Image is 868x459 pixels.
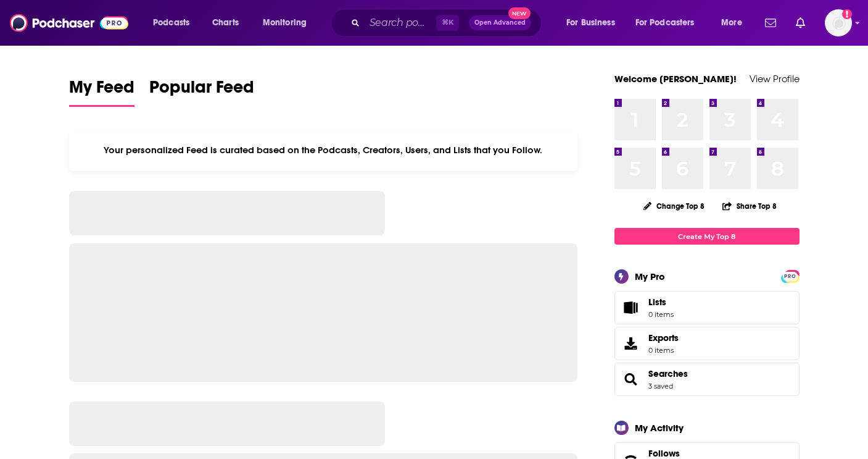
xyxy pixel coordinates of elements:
span: 0 items [648,310,674,319]
span: My Feed [69,77,134,105]
span: Monitoring [263,14,307,32]
button: open menu [254,13,323,33]
a: PRO [783,271,798,280]
span: For Podcasters [635,14,695,32]
a: Charts [204,13,246,33]
a: Create My Top 8 [614,228,800,245]
button: Open AdvancedNew [469,15,531,30]
span: Follows [648,448,680,459]
span: PRO [783,272,798,281]
span: Logged in as vickers [825,9,852,36]
span: More [721,14,742,32]
button: Share Top 8 [722,194,777,218]
a: Welcome [PERSON_NAME]! [614,73,737,85]
span: New [508,7,531,19]
span: Lists [619,299,643,316]
span: For Business [566,14,615,32]
button: open menu [713,13,758,33]
span: 0 items [648,346,679,355]
a: Show notifications dropdown [760,12,781,33]
input: Search podcasts, credits, & more... [365,13,436,33]
span: Exports [648,332,679,343]
a: View Profile [750,73,800,85]
a: Searches [619,371,643,388]
div: My Activity [635,422,684,434]
img: Podchaser - Follow, Share and Rate Podcasts [10,11,128,35]
button: open menu [558,13,630,33]
span: Open Advanced [474,20,526,26]
span: Podcasts [153,14,189,32]
img: User Profile [825,9,852,36]
a: My Feed [69,77,134,107]
button: open menu [627,13,713,33]
span: ⌘ K [436,15,459,31]
a: 3 saved [648,382,673,390]
span: Lists [648,297,666,308]
a: Popular Feed [149,77,254,107]
a: Follows [648,448,762,459]
span: Lists [648,297,674,308]
div: Search podcasts, credits, & more... [342,9,553,37]
span: Charts [212,14,239,32]
span: Searches [614,363,800,396]
div: My Pro [635,271,665,282]
span: Popular Feed [149,77,254,105]
button: Change Top 8 [636,198,713,214]
button: open menu [144,13,205,33]
a: Searches [648,368,688,379]
a: Show notifications dropdown [791,12,810,33]
div: Your personalized Feed is curated based on the Podcasts, Creators, Users, and Lists that you Follow. [69,129,578,171]
button: Show profile menu [825,9,852,36]
a: Exports [614,327,800,360]
a: Lists [614,291,800,324]
span: Exports [619,335,643,352]
svg: Add a profile image [842,9,852,19]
